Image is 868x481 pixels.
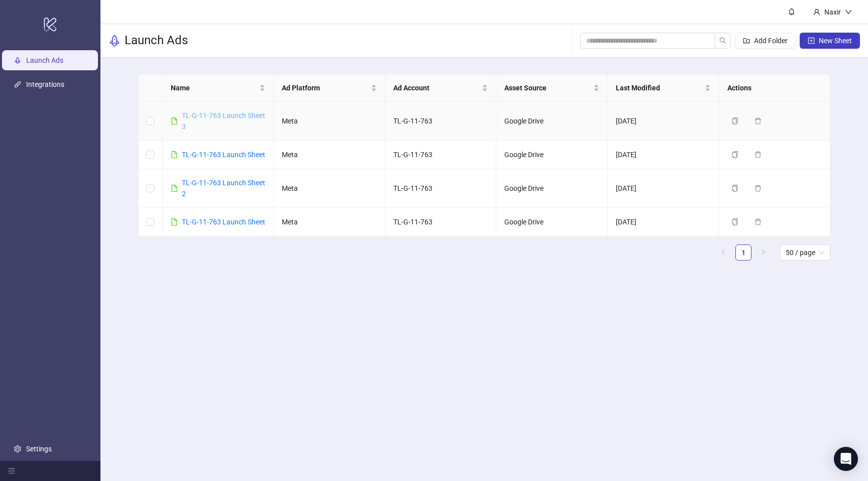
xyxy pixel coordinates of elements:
[274,208,385,236] td: Meta
[731,151,738,158] span: copy
[385,102,497,141] td: TL-G-11-763
[182,151,265,159] a: TL-G-11-763 Launch Sheet
[813,9,820,16] span: user
[171,185,178,192] span: file
[719,74,831,102] th: Actions
[182,179,265,198] a: TL-G-11-763 Launch Sheet 2
[496,169,608,208] td: Google Drive
[731,218,738,225] span: copy
[808,37,815,44] span: plus-square
[608,102,719,141] td: [DATE]
[736,245,751,260] a: 1
[754,218,762,225] span: delete
[108,35,121,47] span: rocket
[26,445,52,453] a: Settings
[608,208,719,236] td: [DATE]
[274,74,385,102] th: Ad Platform
[731,185,738,192] span: copy
[616,82,703,93] span: Last Modified
[754,151,762,158] span: delete
[26,56,63,64] a: Launch Ads
[754,185,762,192] span: delete
[282,82,369,93] span: Ad Platform
[8,467,15,474] span: menu-fold
[496,141,608,169] td: Google Drive
[385,74,497,102] th: Ad Account
[715,245,731,261] li: Previous Page
[171,218,178,225] span: file
[608,74,719,102] th: Last Modified
[385,208,497,236] td: TL-G-11-763
[274,141,385,169] td: Meta
[393,82,480,93] span: Ad Account
[496,74,608,102] th: Asset Source
[171,117,178,125] span: file
[125,33,188,49] h3: Launch Ads
[385,169,497,208] td: TL-G-11-763
[735,33,796,49] button: Add Folder
[761,249,767,255] span: right
[26,80,64,88] a: Integrations
[755,245,772,261] button: right
[786,245,824,260] span: 50 / page
[171,82,258,93] span: Name
[845,9,852,16] span: down
[608,169,719,208] td: [DATE]
[504,82,591,93] span: Asset Source
[834,447,858,471] div: Open Intercom Messenger
[274,169,385,208] td: Meta
[182,111,265,131] a: TL-G-11-763 Launch Sheet 3
[819,37,852,45] span: New Sheet
[274,102,385,141] td: Meta
[171,151,178,158] span: file
[720,249,726,255] span: left
[754,117,762,125] span: delete
[820,7,845,18] div: Naxir
[715,245,731,261] button: left
[800,33,860,49] button: New Sheet
[780,245,830,261] div: Page Size
[182,218,265,226] a: TL-G-11-763 Launch Sheet
[385,141,497,169] td: TL-G-11-763
[496,208,608,236] td: Google Drive
[731,117,738,125] span: copy
[788,8,795,15] span: bell
[496,102,608,141] td: Google Drive
[754,37,788,45] span: Add Folder
[719,37,726,44] span: search
[743,37,750,44] span: folder-add
[755,245,772,261] li: Next Page
[163,74,274,102] th: Name
[608,141,719,169] td: [DATE]
[735,245,751,261] li: 1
